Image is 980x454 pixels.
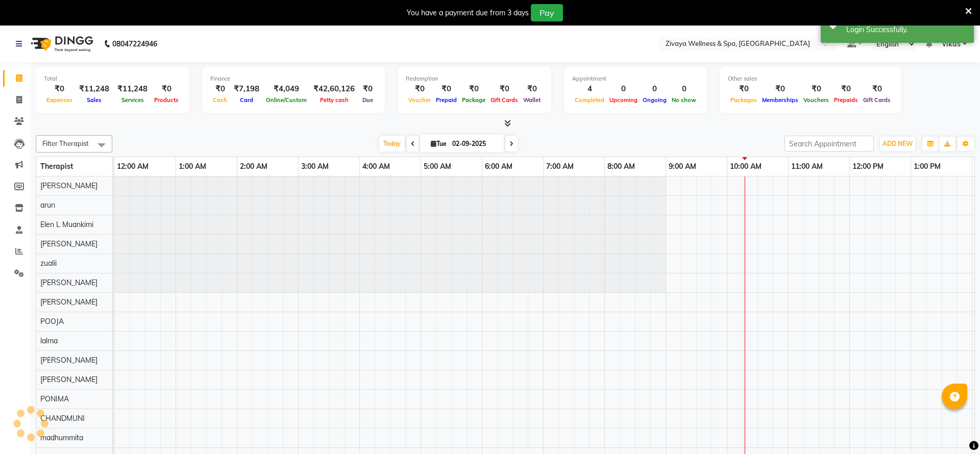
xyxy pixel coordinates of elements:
a: 8:00 AM [605,159,638,174]
div: ₹0 [801,83,831,95]
a: 7:00 AM [544,159,576,174]
span: [PERSON_NAME] [40,356,97,365]
span: Due [360,96,376,104]
span: [PERSON_NAME] [40,278,97,287]
div: 0 [669,83,699,95]
div: ₹42,60,126 [309,83,359,95]
input: Search Appointment [785,136,874,152]
button: Pay [531,4,563,21]
a: 4:00 AM [360,159,393,174]
div: Redemption [406,74,543,83]
span: arun [40,200,55,210]
span: No show [669,96,699,104]
span: Today [379,136,405,152]
a: 1:00 AM [176,159,209,174]
div: 0 [640,83,669,95]
div: Total [44,74,181,83]
a: 6:00 AM [482,159,515,174]
span: lalma [40,336,58,345]
div: ₹7,198 [230,83,263,95]
div: ₹11,248 [75,83,113,95]
span: Card [237,96,256,104]
span: Wallet [521,96,543,104]
span: Ongoing [640,96,669,104]
span: CHANDMUNI [40,414,85,423]
span: Elen L Muankimi [40,220,93,229]
a: 3:00 AM [299,159,331,174]
span: [PERSON_NAME] [40,239,97,248]
button: ADD NEW [880,137,915,151]
span: vikas [942,39,961,49]
span: POOJA [40,317,64,326]
div: Login Successfully. [846,24,966,35]
div: ₹0 [152,83,181,95]
div: ₹0 [459,83,488,95]
div: ₹0 [831,83,861,95]
div: Other sales [728,74,893,83]
a: 10:00 AM [727,159,764,174]
span: [PERSON_NAME] [40,375,97,384]
span: Sales [84,96,104,104]
a: 1:00 PM [911,159,943,174]
span: Cash [210,96,230,104]
div: ₹0 [521,83,543,95]
div: ₹4,049 [263,83,309,95]
span: Upcoming [607,96,640,104]
span: Petty cash [317,96,351,104]
div: You have a payment due from 3 days [407,8,529,18]
div: 4 [572,83,607,95]
div: ₹0 [44,83,75,95]
div: ₹0 [406,83,433,95]
span: Prepaids [831,96,861,104]
div: ₹11,248 [113,83,152,95]
span: Voucher [406,96,433,104]
span: PONIMA [40,394,69,403]
a: 2:00 AM [237,159,270,174]
a: 12:00 PM [850,159,886,174]
span: Therapist [40,162,73,171]
b: 08047224946 [112,30,157,58]
div: Appointment [572,74,699,83]
a: 12:00 AM [114,159,151,174]
div: Finance [210,74,377,83]
span: Services [119,96,146,104]
a: 5:00 AM [421,159,454,174]
div: 0 [607,83,640,95]
span: Filter Therapist [42,139,89,147]
span: Package [459,96,488,104]
span: Online/Custom [263,96,309,104]
div: ₹0 [210,83,230,95]
span: ADD NEW [883,140,913,147]
div: ₹0 [861,83,893,95]
div: ₹0 [759,83,801,95]
span: Products [152,96,181,104]
div: ₹0 [433,83,459,95]
span: Vouchers [801,96,831,104]
span: [PERSON_NAME] [40,297,97,307]
span: Gift Cards [861,96,893,104]
span: zualii [40,259,57,268]
img: logo [26,30,96,58]
span: Expenses [44,96,75,104]
span: Tue [428,140,449,147]
input: 2025-09-02 [449,136,500,152]
span: Gift Cards [488,96,521,104]
div: ₹0 [728,83,759,95]
span: Completed [572,96,607,104]
a: 11:00 AM [789,159,825,174]
span: Memberships [759,96,801,104]
div: ₹0 [359,83,377,95]
span: Packages [728,96,759,104]
div: ₹0 [488,83,521,95]
a: 9:00 AM [666,159,699,174]
span: Prepaid [433,96,459,104]
span: [PERSON_NAME] [40,181,97,190]
span: madhummita [40,433,83,442]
